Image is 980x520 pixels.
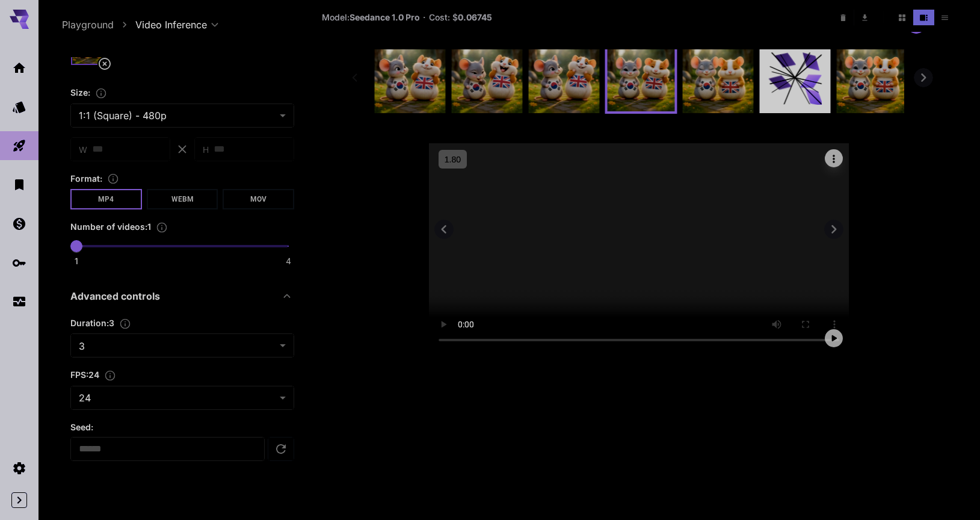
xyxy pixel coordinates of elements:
[62,17,114,32] a: Playground
[135,17,207,32] span: Video Inference
[75,255,78,267] span: 1
[12,138,26,153] div: Playground
[151,221,173,234] button: Specify how many videos to generate in a single request. Each video generation will be charged se...
[70,370,99,380] span: FPS : 24
[854,10,875,25] button: Download All
[12,460,26,475] div: Settings
[825,329,843,347] div: Play video
[114,318,136,330] button: Set the number of duration
[12,255,26,270] div: API Keys
[682,42,753,113] img: +F7tNUAAAABklEQVQDADKHTXgTM54HAAAAAElFTkSuQmCC
[70,289,160,303] p: Advanced controls
[203,143,209,156] span: H
[62,17,135,32] nav: breadcrumb
[90,87,112,99] button: Adjust the dimensions of the generated image by specifying its width and height in pixels, or sel...
[12,60,26,75] div: Home
[451,42,522,113] img: 5IV07gAAAAGSURBVAMAEWynfdD4Tn8AAAAASUVORK5CYII=
[934,10,955,25] button: Show media in list view
[825,149,843,167] div: Actions
[607,44,674,111] img: uau4IAAAAGSURBVAMALnvjuvDMzm8AAAAASUVORK5CYII=
[99,370,121,382] button: Set the fps
[831,8,877,26] div: Clear AllDownload All
[70,87,90,97] span: Size :
[79,108,275,123] span: 1:1 (Square) - 480p
[12,294,26,309] div: Usage
[11,492,27,508] button: Expand sidebar
[322,12,420,22] span: Model:
[12,99,26,114] div: Models
[836,42,907,113] img: 4AvDe8AAAAASUVORK5CYII=
[70,318,114,328] span: Duration : 3
[429,12,492,22] span: Cost: $
[79,143,87,156] span: W
[350,12,420,22] b: Seedance 1.0 Pro
[374,42,445,113] img: +nF5nsAAAABklEQVQDAOsHO2ItXVSeAAAAAElFTkSuQmCC
[70,173,102,184] span: Format :
[79,391,275,405] span: 24
[528,42,599,113] img: 005mOsAAAAGSURBVAMA1IIcyI4tnZEAAAAASUVORK5CYII=
[79,339,275,353] span: 3
[890,8,957,26] div: Show media in grid viewShow media in video viewShow media in list view
[892,10,913,25] button: Show media in grid view
[102,173,124,185] button: Choose the file format for the output video.
[70,282,294,311] div: Advanced controls
[458,12,492,22] b: 0.06745
[913,10,934,25] button: Show media in video view
[147,189,218,209] button: WEBM
[833,10,854,25] button: Clear All
[12,216,26,231] div: Wallet
[423,10,426,25] p: ·
[286,255,291,267] span: 4
[12,177,26,192] div: Library
[70,422,93,432] span: Seed :
[70,189,142,209] button: MP4
[70,221,151,232] span: Number of videos : 1
[223,189,294,209] button: MOV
